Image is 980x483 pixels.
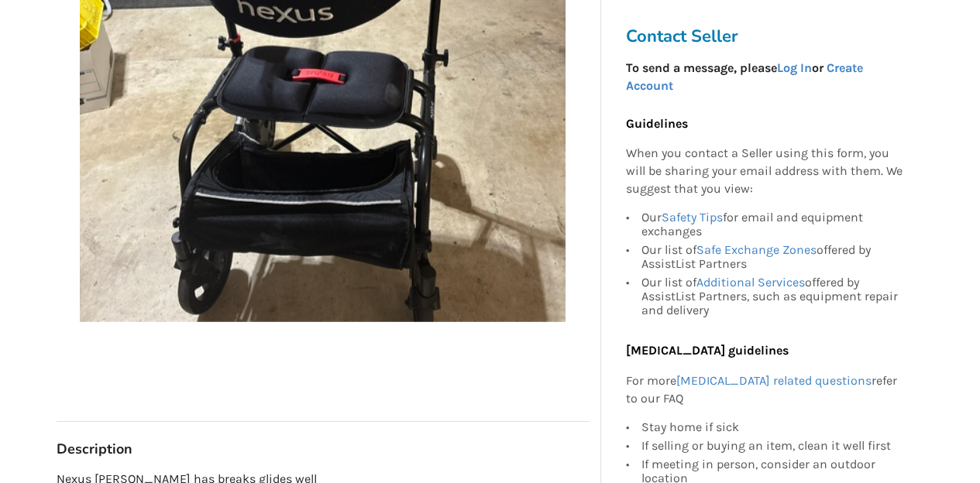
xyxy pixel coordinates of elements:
[641,273,903,317] div: Our list of offered by AssistList Partners, such as equipment repair and delivery
[696,275,805,289] a: Additional Services
[641,211,903,241] div: Our for email and equipment exchanges
[626,26,911,47] h3: Contact Seller
[662,210,723,224] a: Safety Tips
[626,116,688,131] b: Guidelines
[626,146,903,199] p: When you contact a Seller using this form, you will be sharing your email address with them. We s...
[626,372,903,408] p: For more refer to our FAQ
[57,440,589,458] h3: Description
[696,242,817,257] a: Safe Exchange Zones
[676,373,872,388] a: [MEDICAL_DATA] related questions
[641,420,903,437] div: Stay home if sick
[641,241,903,273] div: Our list of offered by AssistList Partners
[626,60,863,93] strong: To send a message, please or
[777,60,812,75] a: Log In
[641,437,903,455] div: If selling or buying an item, clean it well first
[626,343,789,358] b: [MEDICAL_DATA] guidelines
